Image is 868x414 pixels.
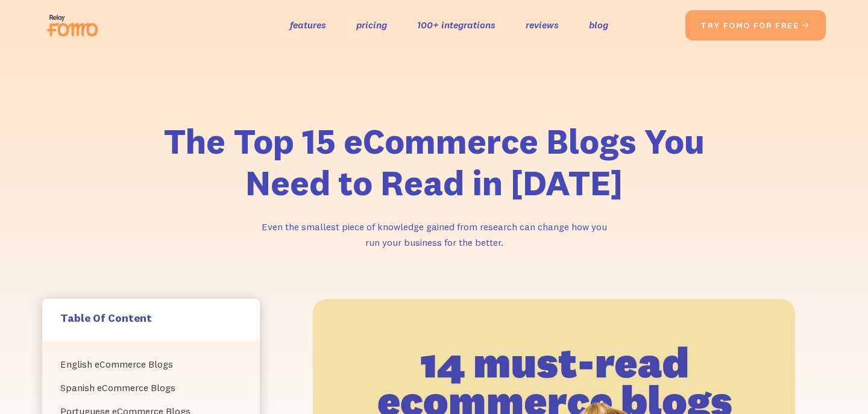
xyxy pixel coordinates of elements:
p: Even the smallest piece of knowledge gained from research can change how you run your business fo... [253,219,615,251]
a: pricing [356,16,387,34]
h5: Table Of Content [60,311,242,325]
h1: The Top 15 eCommerce Blogs You Need to Read in [DATE] [127,121,741,204]
a: Spanish eCommerce Blogs [60,376,242,400]
span:  [801,20,811,31]
a: blog [589,16,608,34]
a: 100+ integrations [417,16,495,34]
a: try fomo for free [685,10,826,40]
a: features [290,16,326,34]
a: reviews [526,16,559,34]
a: English eCommerce Blogs [60,353,242,376]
